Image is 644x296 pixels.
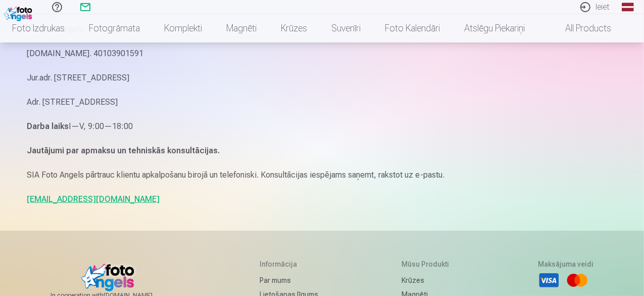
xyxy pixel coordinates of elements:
p: Adr. [STREET_ADDRESS] [27,95,617,109]
a: All products [537,14,623,43]
a: Magnēti [214,14,269,43]
strong: Darba laiks [27,121,69,131]
a: Suvenīri [319,14,373,43]
a: Foto kalendāri [373,14,452,43]
p: I—V, 9:00—18:00 [27,119,617,134]
img: /fa1 [4,4,35,21]
a: Par mums [260,273,319,287]
h5: Maksājuma veidi [538,259,593,269]
li: Visa [538,269,560,291]
a: [EMAIL_ADDRESS][DOMAIN_NAME] [27,194,160,204]
strong: Jautājumi par apmaksu un tehniskās konsultācijas. [27,146,220,155]
h5: Informācija [260,259,319,269]
p: Jur.adr. [STREET_ADDRESS] [27,71,617,85]
a: Komplekti [152,14,214,43]
a: Fotogrāmata [77,14,152,43]
a: Atslēgu piekariņi [452,14,537,43]
a: Krūzes [402,273,455,287]
p: SIA Foto Angels pārtrauc klientu apkalpošanu birojā un telefoniski. Konsultācijas iespējams saņem... [27,168,617,182]
li: Mastercard [566,269,588,291]
h5: Mūsu produkti [402,259,455,269]
p: [DOMAIN_NAME]. 40103901591 [27,47,617,61]
a: Krūzes [269,14,319,43]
